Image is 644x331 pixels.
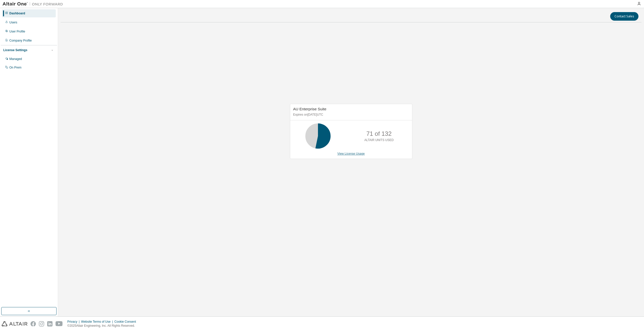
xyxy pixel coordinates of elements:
p: ALTAIR UNITS USED [364,138,394,142]
button: Contact Sales [610,12,638,21]
img: instagram.svg [39,321,44,326]
img: Altair One [3,2,66,7]
div: Website Terms of Use [81,320,114,324]
img: linkedin.svg [47,321,52,326]
div: License Settings [3,48,27,52]
img: altair_logo.svg [2,321,28,326]
img: youtube.svg [56,321,63,326]
div: Company Profile [9,39,32,43]
span: AU Enterprise Suite [293,107,327,111]
div: User Profile [9,29,25,34]
div: Managed [9,57,22,61]
div: Dashboard [9,11,25,15]
p: Expires on [DATE] UTC [293,113,408,117]
p: © 2025 Altair Engineering, Inc. All Rights Reserved. [67,324,139,328]
div: Users [9,20,17,24]
a: View License Usage [337,152,365,155]
img: facebook.svg [31,321,36,326]
div: Cookie Consent [114,320,139,324]
p: 71 of 132 [366,129,392,138]
div: Privacy [67,320,81,324]
div: On Prem [9,65,21,70]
